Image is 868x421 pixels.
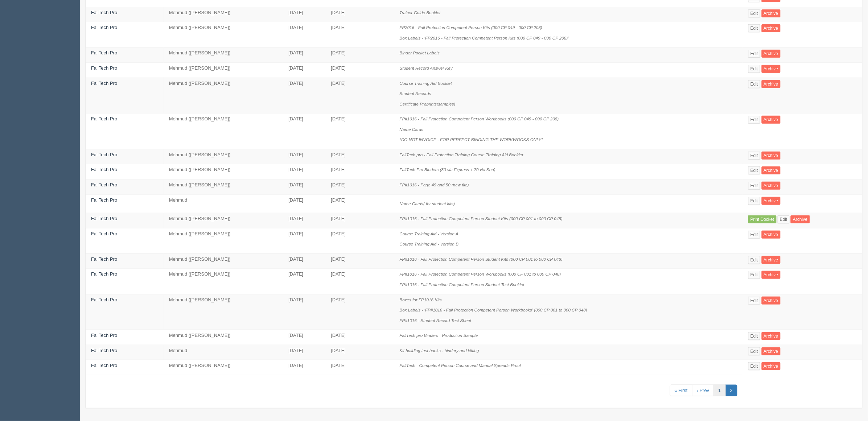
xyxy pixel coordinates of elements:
[91,271,117,277] a: FallTech Pro
[400,152,523,157] i: FallTech pro - Fall Protection Training Course Training Aid Booklet
[283,113,325,149] td: [DATE]
[400,50,440,55] i: Binder Pocket Labels
[164,360,283,375] td: Mehmud ([PERSON_NAME])
[762,80,781,88] a: Archive
[325,269,394,294] td: [DATE]
[325,194,394,213] td: [DATE]
[325,149,394,164] td: [DATE]
[325,253,394,269] td: [DATE]
[283,213,325,228] td: [DATE]
[748,116,760,124] a: Edit
[714,385,726,397] a: 1
[91,197,117,203] a: FallTech Pro
[91,348,117,353] a: FallTech Pro
[762,24,781,32] a: Archive
[400,66,453,70] i: Student Record Answer Key
[400,25,542,30] i: FP2016 - Fall Protection Competent Person Kits (000 CP 049 - 000 CP 208)
[91,116,117,121] a: FallTech Pro
[400,167,495,172] i: FallTech Pro Binders (30 via Express + 70 via Sea)
[91,363,117,368] a: FallTech Pro
[762,256,781,264] a: Archive
[164,149,283,164] td: Mehmud ([PERSON_NAME])
[91,182,117,187] a: FallTech Pro
[164,228,283,253] td: Mehmud ([PERSON_NAME])
[91,65,117,71] a: FallTech Pro
[325,330,394,345] td: [DATE]
[400,242,459,246] i: Course Training Aid - Version B
[400,81,452,86] i: Course Training Aid Booklet
[283,62,325,78] td: [DATE]
[283,253,325,269] td: [DATE]
[325,164,394,179] td: [DATE]
[400,318,472,323] i: FP#1016 - Student Record Test Sheet
[164,62,283,78] td: Mehmud ([PERSON_NAME])
[762,152,781,160] a: Archive
[91,297,117,302] a: FallTech Pro
[400,36,569,40] i: Box Labels - 'FP2016 - Fall Protection Competent Person Kits (000 CP 049 - 000 CP 208)'
[762,231,781,239] a: Archive
[762,332,781,340] a: Archive
[325,7,394,22] td: [DATE]
[748,297,760,305] a: Edit
[400,333,478,338] i: FallTech pro Binders - Production Sample
[748,50,760,58] a: Edit
[91,167,117,172] a: FallTech Pro
[400,137,543,142] i: *DO NOT INVOICE - FOR PERFECT BINDING THE WORKWOOKS ONLY*
[283,269,325,294] td: [DATE]
[283,164,325,179] td: [DATE]
[748,9,760,17] a: Edit
[748,347,760,355] a: Edit
[748,182,760,190] a: Edit
[748,166,760,174] a: Edit
[91,256,117,262] a: FallTech Pro
[164,179,283,195] td: Mehmud ([PERSON_NAME])
[748,231,760,239] a: Edit
[325,78,394,113] td: [DATE]
[748,271,760,279] a: Edit
[400,282,524,287] i: FP#1016 - Fall Protection Competent Person Student Test Booklet
[325,213,394,228] td: [DATE]
[164,213,283,228] td: Mehmud ([PERSON_NAME])
[400,116,559,121] i: FP#1016 - Fall Protection Competent Person Workbooks (000 CP 049 - 000 CP 208)
[400,363,521,368] i: FallTech - Competent Person Course and Manual Spreads Proof
[400,182,469,187] i: FP#1016 - Page 49 and 50 (new file)
[325,48,394,63] td: [DATE]
[164,22,283,48] td: Mehmud ([PERSON_NAME])
[164,113,283,149] td: Mehmud ([PERSON_NAME])
[748,362,760,370] a: Edit
[283,48,325,63] td: [DATE]
[400,348,479,353] i: Kit building test books - bindery and kitting
[91,333,117,338] a: FallTech Pro
[725,385,737,397] a: 2
[762,50,781,58] a: Archive
[164,294,283,330] td: Mehmud ([PERSON_NAME])
[400,10,441,15] i: Trainer Guide Booklet
[164,78,283,113] td: Mehmud ([PERSON_NAME])
[91,50,117,55] a: FallTech Pro
[283,7,325,22] td: [DATE]
[762,116,781,124] a: Archive
[164,48,283,63] td: Mehmud ([PERSON_NAME])
[400,257,563,261] i: FP#1016 - Fall Protection Competent Person Student Kits (000 CP 001 to 000 CP 048)
[164,269,283,294] td: Mehmud ([PERSON_NAME])
[400,91,431,96] i: Student Records
[400,297,442,302] i: Boxes for FP1016 Kits
[762,297,781,305] a: Archive
[164,330,283,345] td: Mehmud ([PERSON_NAME])
[325,294,394,330] td: [DATE]
[762,65,781,73] a: Archive
[748,65,760,73] a: Edit
[400,127,424,132] i: Name Cards
[283,360,325,375] td: [DATE]
[164,253,283,269] td: Mehmud ([PERSON_NAME])
[762,182,781,190] a: Archive
[283,345,325,360] td: [DATE]
[762,9,781,17] a: Archive
[791,215,810,223] a: Archive
[748,197,760,205] a: Edit
[762,347,781,355] a: Archive
[762,197,781,205] a: Archive
[325,113,394,149] td: [DATE]
[400,231,458,236] i: Course Training Aid - Version A
[91,231,117,236] a: FallTech Pro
